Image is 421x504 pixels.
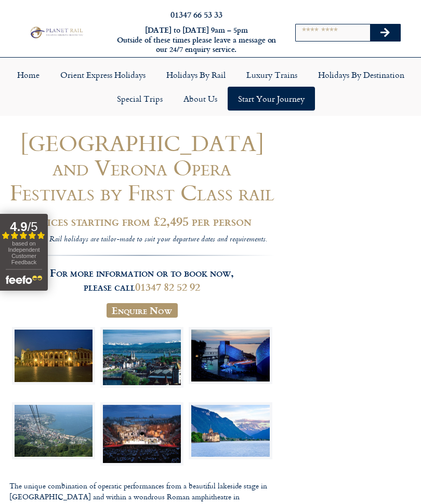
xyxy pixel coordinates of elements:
[135,279,200,294] a: 01347 82 52 92
[9,255,275,293] h3: For more information or to book now, please call
[308,63,415,87] a: Holidays by Destination
[7,63,50,87] a: Home
[9,131,275,205] h1: [GEOGRAPHIC_DATA] and Verona Opera Festivals by First Class rail
[236,63,308,87] a: Luxury Trains
[170,8,222,20] a: 01347 66 53 33
[18,234,267,246] i: All Planet Rail holidays are tailor-made to suit your departure dates and requirements.
[156,63,236,87] a: Holidays by Rail
[5,63,416,111] nav: Menu
[107,87,173,111] a: Special Trips
[50,63,156,87] a: Orient Express Holidays
[173,87,228,111] a: About Us
[9,214,275,228] h2: Prices starting from £2,495 per person
[107,303,178,318] a: Enquire Now
[370,24,400,41] button: Search
[228,87,315,111] a: Start your Journey
[115,25,278,55] h6: [DATE] to [DATE] 9am – 5pm Outside of these times please leave a message on our 24/7 enquiry serv...
[28,25,84,39] img: Planet Rail Train Holidays Logo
